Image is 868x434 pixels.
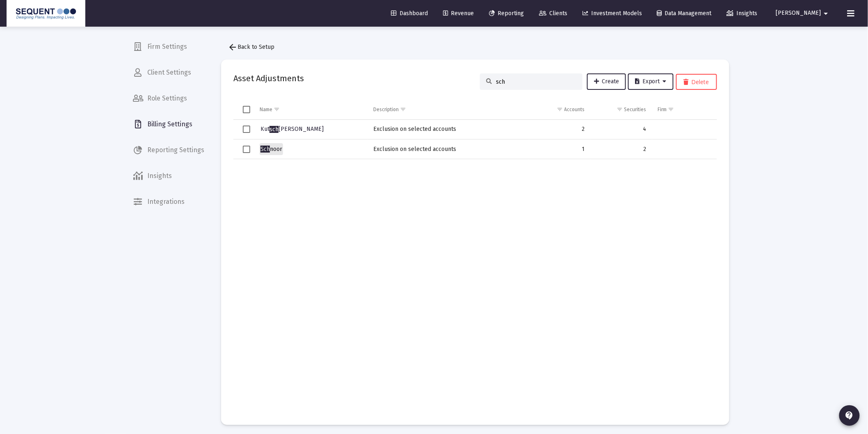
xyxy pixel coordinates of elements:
span: Reporting [489,10,524,17]
a: Schnoor [260,143,283,155]
a: Reporting [482,5,530,22]
td: 2 [591,139,652,159]
div: Accounts [564,106,585,113]
mat-icon: arrow_drop_down [821,5,831,22]
span: Revenue [443,10,474,17]
span: Show filter options for column 'Accounts' [557,106,563,112]
a: Insights [720,5,764,22]
span: Insights [727,10,758,17]
h2: Asset Adjustments [233,72,304,85]
span: Sch [260,146,270,153]
a: Create [587,73,626,90]
span: Show filter options for column 'Name' [274,106,280,112]
td: Exclusion on selected accounts [368,120,529,139]
mat-icon: contact_support [845,411,854,420]
span: Investment Models [582,10,642,17]
a: Reporting Settings [126,140,211,160]
td: Column Description [368,100,529,119]
div: Select all [243,106,250,113]
td: Column Securities [591,100,652,119]
button: [PERSON_NAME] [766,5,841,21]
a: Clients [532,5,574,22]
span: Kut [PERSON_NAME] [260,126,324,132]
span: Data Management [657,10,712,17]
td: Column Name [254,100,368,119]
input: Search [496,78,576,85]
td: 4 [591,120,652,139]
span: sch [270,126,279,133]
div: Securities [624,106,646,113]
span: Show filter options for column 'Description' [400,106,406,112]
div: Firm [658,106,667,113]
span: Show filter options for column 'Securities' [617,106,623,112]
button: Export [628,73,674,90]
td: 1 [529,139,591,159]
div: Data grid [233,100,717,413]
span: noor [260,146,282,153]
td: Column Firm [652,100,717,119]
div: Select row [243,126,250,133]
span: [PERSON_NAME] [776,10,821,17]
a: Integrations [126,192,211,212]
span: Back to Setup [228,43,274,50]
img: Dashboard [13,5,79,22]
a: Investment Models [576,5,649,22]
a: Firm Settings [126,37,211,57]
span: Create [594,78,619,85]
a: Role Settings [126,89,211,108]
span: Clients [539,10,567,17]
span: Export [635,78,667,85]
button: Back to Setup [221,39,281,55]
td: Exclusion on selected accounts [368,139,529,159]
a: Insights [126,166,211,186]
a: Kutsch[PERSON_NAME] [260,123,324,135]
a: Billing Settings [126,114,211,134]
div: Name [260,106,272,113]
a: Dashboard [384,5,434,22]
a: Data Management [651,5,718,22]
div: Select row [243,146,250,153]
mat-icon: arrow_back [228,42,238,52]
td: 2 [529,120,591,139]
div: Description [373,106,399,113]
span: Show filter options for column 'Firm' [668,106,674,112]
span: Dashboard [391,10,428,17]
a: Revenue [436,5,480,22]
td: Column Accounts [529,100,591,119]
a: Client Settings [126,63,211,82]
button: Delete [676,74,717,90]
